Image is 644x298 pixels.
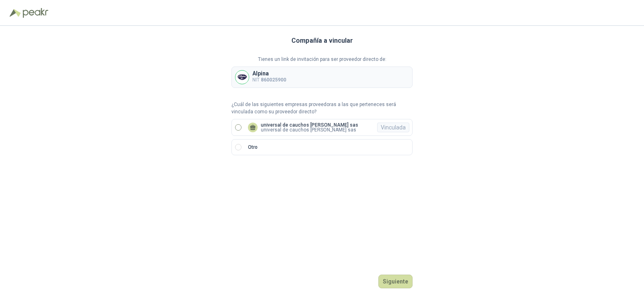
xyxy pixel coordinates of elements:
[248,144,258,151] p: Otro
[252,76,286,84] p: NIT
[252,71,286,76] p: Alpina
[235,71,249,84] img: Company Logo
[291,35,353,46] h3: Compañía a vincular
[231,101,413,116] p: ¿Cuál de las siguientes empresas proveedoras a las que perteneces será vinculada como su proveedo...
[261,123,358,127] p: universal de cauchos [PERSON_NAME] sas
[261,77,286,83] b: 860025900
[261,127,358,132] p: universal de cauchos [PERSON_NAME] sas
[377,123,409,132] div: Vinculada
[10,9,21,17] img: Logo
[231,56,413,63] p: Tienes un link de invitación para ser proveedor directo de:
[23,8,48,18] img: Peakr
[378,275,413,288] button: Siguiente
